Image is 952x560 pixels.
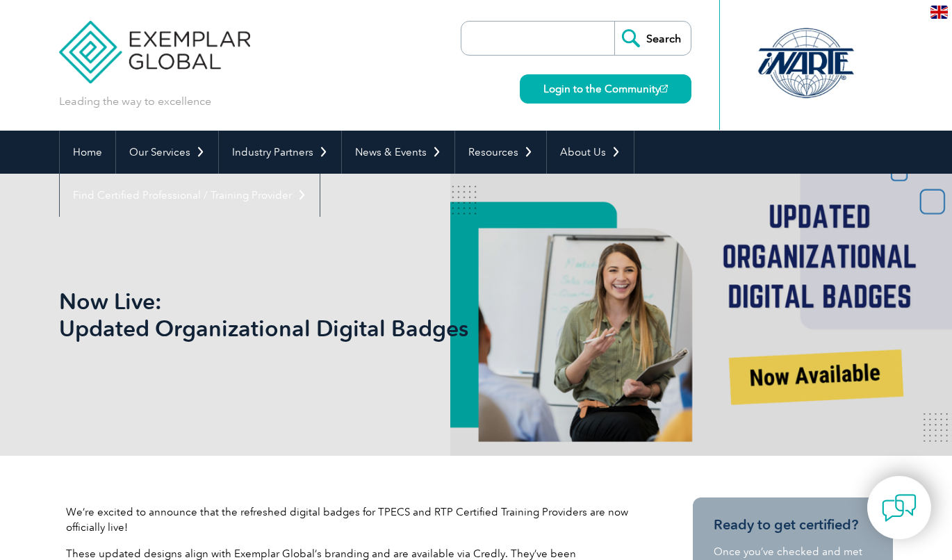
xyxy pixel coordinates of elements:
h1: Now Live: Updated Organizational Digital Badges [59,288,593,342]
img: en [930,6,948,19]
a: Login to the Community [520,74,691,104]
p: We’re excited to announce that the refreshed digital badges for TPECS and RTP Certified Training ... [66,504,636,535]
a: Resources [455,131,546,174]
img: contact-chat.png [882,491,917,525]
a: Our Services [116,131,218,174]
a: Find Certified Professional / Training Provider [60,174,320,217]
img: open_square.png [660,85,668,92]
h3: Ready to get certified? [714,516,872,534]
p: Leading the way to excellence [59,94,211,109]
a: About Us [547,131,634,174]
input: Search [614,22,691,55]
a: News & Events [342,131,454,174]
a: Home [60,131,115,174]
a: Industry Partners [219,131,341,174]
